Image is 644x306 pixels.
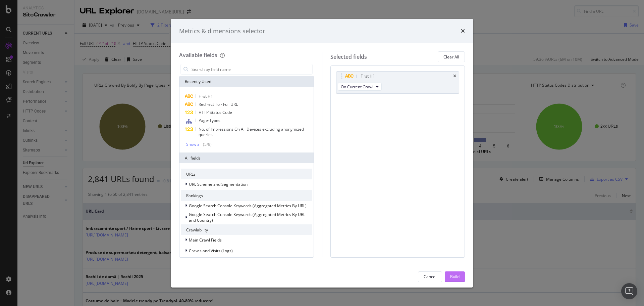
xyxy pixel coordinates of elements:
div: Open Intercom Messenger [621,283,637,299]
div: Crawlability [181,224,312,235]
button: On Current Crawl [338,83,382,91]
span: Main Crawl Fields [189,237,222,243]
button: Build [445,271,465,282]
span: No. of Impressions On All Devices excluding anonymized queries [199,126,304,137]
div: Metrics & dimensions selector [179,27,265,36]
span: Redirect To - Full URL [199,101,238,107]
div: modal [171,19,473,288]
span: Google Search Console Keywords (Aggregated Metrics By URL and Country) [189,212,305,223]
div: All fields [179,152,314,163]
div: Rankings [181,190,312,201]
button: Clear All [438,51,465,62]
div: Build [450,274,460,279]
span: On Current Crawl [341,84,373,90]
div: Selected fields [330,53,367,61]
span: Google Search Console Keywords (Aggregated Metrics By URL) [189,203,307,209]
div: First H1timesOn Current Crawl [336,71,460,94]
div: ( 5 / 8 ) [202,141,212,147]
input: Search by field name [191,64,312,74]
div: First H1 [361,73,375,80]
div: Recently Used [179,76,314,87]
span: First H1 [199,93,213,99]
div: Show all [186,142,202,147]
div: Cancel [424,274,436,279]
span: Page-Types [199,118,220,123]
span: URL Scheme and Segmentation [189,181,248,187]
div: Clear All [443,54,459,60]
div: times [461,27,465,36]
div: Available fields [179,51,217,59]
button: Cancel [418,271,442,282]
div: URLs [181,169,312,179]
div: times [453,74,456,78]
span: Crawls and Visits (Logs) [189,248,233,254]
span: HTTP Status Code [199,110,232,115]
